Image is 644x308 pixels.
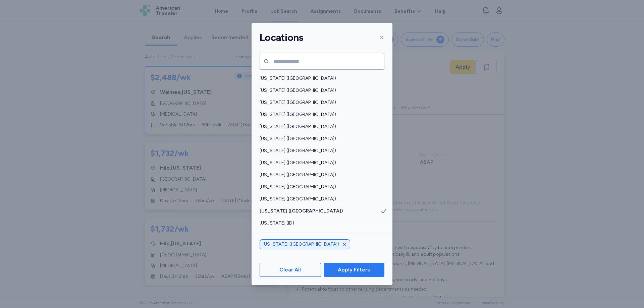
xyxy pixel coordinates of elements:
[260,263,321,277] button: Clear All
[260,123,380,130] span: [US_STATE] ([GEOGRAPHIC_DATA])
[260,75,380,82] span: [US_STATE] ([GEOGRAPHIC_DATA])
[260,160,380,166] span: [US_STATE] ([GEOGRAPHIC_DATA])
[260,220,380,227] span: [US_STATE] (ID)
[260,208,380,214] span: [US_STATE] ([GEOGRAPHIC_DATA])
[260,184,380,190] span: [US_STATE] ([GEOGRAPHIC_DATA])
[338,266,370,274] span: Apply Filters
[260,99,380,106] span: [US_STATE] ([GEOGRAPHIC_DATA])
[260,135,380,142] span: [US_STATE] ([GEOGRAPHIC_DATA])
[324,263,384,277] button: Apply Filters
[260,172,380,178] span: [US_STATE] ([GEOGRAPHIC_DATA])
[263,241,339,248] span: [US_STATE] ([GEOGRAPHIC_DATA])
[260,31,303,44] h1: Locations
[260,111,380,118] span: [US_STATE] ([GEOGRAPHIC_DATA])
[260,147,380,154] span: [US_STATE] ([GEOGRAPHIC_DATA])
[260,87,380,94] span: [US_STATE] ([GEOGRAPHIC_DATA])
[279,266,301,274] span: Clear All
[260,196,380,202] span: [US_STATE] ([GEOGRAPHIC_DATA])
